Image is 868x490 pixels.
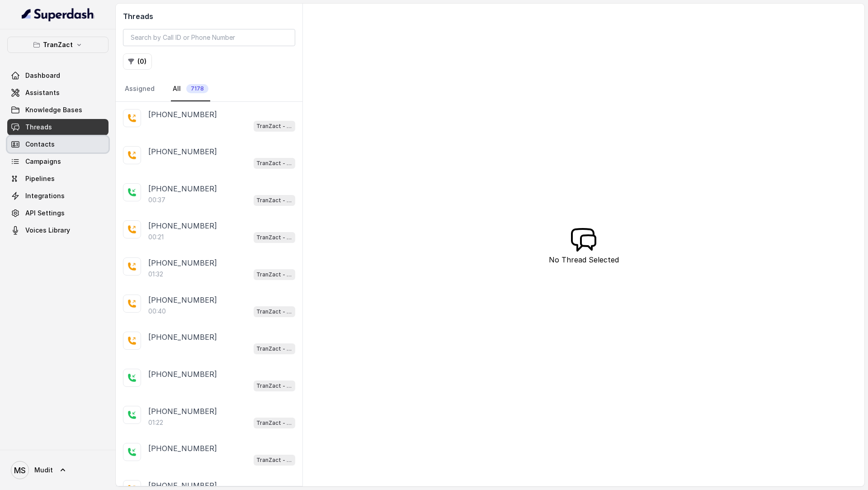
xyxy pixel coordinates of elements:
[7,67,108,84] a: Dashboard
[148,270,163,279] p: 01:32
[148,295,217,305] p: [PHONE_NUMBER]
[7,136,108,152] a: Contacts
[7,37,108,53] button: TranZact
[7,171,108,187] a: Pipelines
[7,205,108,221] a: API Settings
[256,233,292,242] p: TranZact - Outbound Call Assistant
[148,406,217,417] p: [PHONE_NUMBER]
[148,307,166,316] p: 00:40
[25,88,60,97] span: Assistants
[256,159,292,168] p: TranZact - Outbound Call Assistant
[256,381,292,390] p: TranZact - Outbound Call Assistant
[256,456,292,465] p: TranZact - Outbound Call Assistant
[186,84,208,93] span: 7178
[25,226,70,235] span: Voices Library
[123,53,152,70] button: (0)
[256,122,292,131] p: TranZact - Outbound Call Assistant
[171,77,210,101] a: All7178
[148,257,217,268] p: [PHONE_NUMBER]
[256,419,292,428] p: TranZact - Outbound Call Assistant
[123,11,295,22] h2: Threads
[25,157,61,166] span: Campaigns
[7,188,108,204] a: Integrations
[148,220,217,231] p: [PHONE_NUMBER]
[256,196,292,205] p: TranZact - Outbound Call Assistant
[148,195,165,205] p: 00:37
[25,209,65,218] span: API Settings
[34,466,53,475] span: Mudit
[43,39,73,50] p: TranZact
[256,270,292,279] p: TranZact - Outbound Call Assistant
[25,174,55,183] span: Pipelines
[25,105,82,114] span: Knowledge Bases
[7,153,108,170] a: Campaigns
[25,123,52,132] span: Threads
[25,191,65,200] span: Integrations
[148,109,217,120] p: [PHONE_NUMBER]
[7,85,108,101] a: Assistants
[148,443,217,454] p: [PHONE_NUMBER]
[148,332,217,343] p: [PHONE_NUMBER]
[7,119,108,135] a: Threads
[25,140,55,149] span: Contacts
[22,7,94,22] img: light.svg
[123,77,156,101] a: Assigned
[148,146,217,157] p: [PHONE_NUMBER]
[7,102,108,118] a: Knowledge Bases
[256,344,292,353] p: TranZact - Outbound Call Assistant
[256,307,292,316] p: TranZact - Outbound Call Assistant
[7,457,108,483] a: Mudit
[123,77,295,101] nav: Tabs
[7,222,108,238] a: Voices Library
[14,466,26,475] text: MS
[148,369,217,380] p: [PHONE_NUMBER]
[549,254,619,265] p: No Thread Selected
[148,183,217,194] p: [PHONE_NUMBER]
[123,29,295,46] input: Search by Call ID or Phone Number
[148,233,164,242] p: 00:21
[148,418,163,427] p: 01:22
[25,71,60,80] span: Dashboard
